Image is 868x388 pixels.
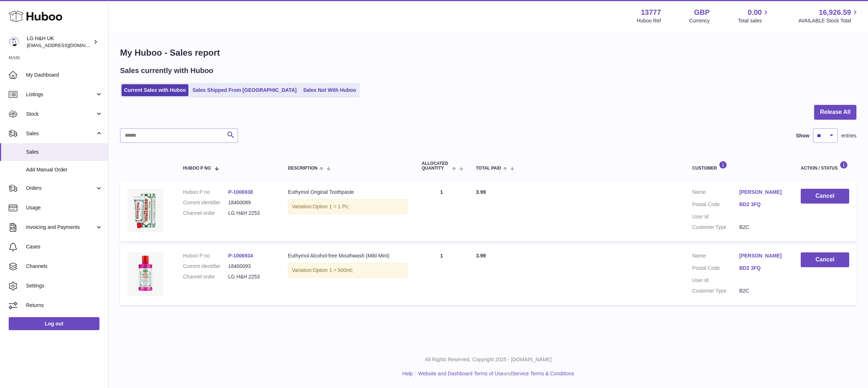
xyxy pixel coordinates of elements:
[26,149,103,155] span: Sales
[183,166,211,171] span: Huboo P no
[739,287,786,294] dd: B2C
[26,130,95,137] span: Sales
[122,84,188,96] a: Current Sales with Huboo
[739,189,786,196] a: [PERSON_NAME]
[414,245,469,305] td: 1
[512,371,574,376] a: Service Terms & Conditions
[228,189,253,195] a: P-1006938
[9,37,20,47] img: veechen@lghnh.co.uk
[692,277,739,284] dt: User Id
[127,189,163,232] img: Euthymol_Original_Toothpaste_Image-1.webp
[301,84,358,96] a: Sales Not With Huboo
[819,8,851,17] span: 16,926.59
[114,356,862,363] p: All Rights Reserved. Copyright 2025 - [DOMAIN_NAME]
[183,199,228,206] dt: Current identifier
[183,273,228,280] dt: Channel order
[183,252,228,259] dt: Huboo P no
[739,252,786,259] a: [PERSON_NAME]
[692,213,739,220] dt: User Id
[26,302,103,309] span: Returns
[127,252,163,296] img: Euthymol_Alcohol_Free_Mild_Mint_Mouthwash_500ml.webp
[228,273,273,280] dd: LG H&H 2253
[228,210,273,217] dd: LG H&H 2253
[27,42,106,48] span: [EMAIL_ADDRESS][DOMAIN_NAME]
[692,265,739,273] dt: Postal Code
[801,161,849,171] div: Action / Status
[416,370,574,377] li: and
[692,287,739,294] dt: Customer Type
[288,263,407,278] div: Variation:
[748,8,762,17] span: 0.00
[814,105,856,120] button: Release All
[689,17,710,24] div: Currency
[26,185,95,192] span: Orders
[26,91,95,98] span: Listings
[637,17,661,24] div: Huboo Ref
[120,47,856,59] h1: My Huboo - Sales report
[801,252,849,267] button: Cancel
[692,201,739,210] dt: Postal Code
[476,253,486,259] span: 3.99
[228,253,253,259] a: P-1006934
[798,17,859,24] span: AVAILABLE Stock Total
[26,166,103,173] span: Add Manual Order
[692,161,786,171] div: Customer
[228,263,273,270] dd: 18400093
[739,201,786,208] a: BD2 3FQ
[120,66,213,76] h2: Sales currently with Huboo
[692,252,739,261] dt: Name
[476,166,501,171] span: Total paid
[288,199,407,214] div: Variation:
[694,8,710,17] strong: GBP
[692,189,739,197] dt: Name
[288,166,318,171] span: Description
[26,111,95,118] span: Stock
[739,265,786,272] a: BD2 3FQ
[641,8,661,17] strong: 13777
[183,210,228,217] dt: Channel order
[403,371,413,376] a: Help
[738,8,770,24] a: 0.00 Total sales
[183,189,228,196] dt: Huboo P no
[414,182,469,242] td: 1
[798,8,859,24] a: 16,926.59 AVAILABLE Stock Total
[183,263,228,270] dt: Current identifier
[313,267,353,273] span: Option 1 = 500ml;
[801,189,849,204] button: Cancel
[738,17,770,24] span: Total sales
[739,224,786,231] dd: B2C
[288,252,407,259] div: Euthymol Alcohol-free Mouthwash (Mild Mint)
[190,84,299,96] a: Sales Shipped From [GEOGRAPHIC_DATA]
[796,132,809,139] label: Show
[476,189,486,195] span: 3.99
[27,35,92,49] div: LG H&H UK
[418,371,503,376] a: Website and Dashboard Terms of Use
[26,243,103,250] span: Cases
[841,132,856,139] span: entries
[288,189,407,196] div: Euthymol Original Toothpaste
[313,204,349,209] span: Option 1 = 1 Pc;
[422,161,450,171] span: ALLOCATED Quantity
[26,224,95,231] span: Invoicing and Payments
[692,224,739,231] dt: Customer Type
[9,317,99,330] a: Log out
[228,199,273,206] dd: 18400089
[26,282,103,289] span: Settings
[26,263,103,270] span: Channels
[26,72,103,78] span: My Dashboard
[26,204,103,211] span: Usage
